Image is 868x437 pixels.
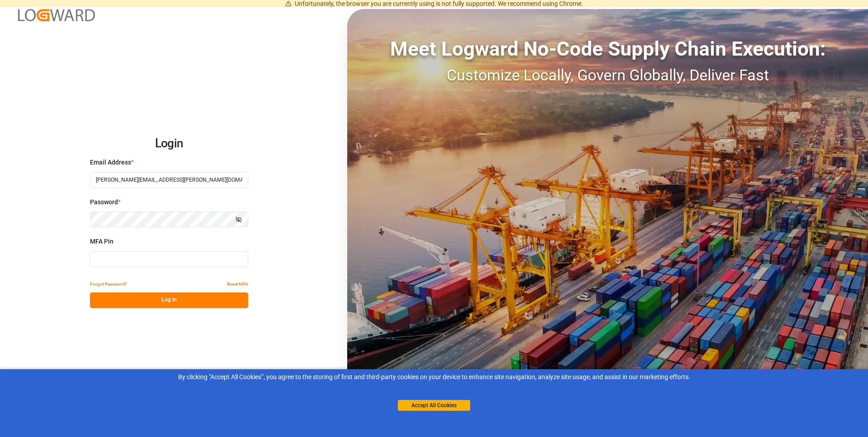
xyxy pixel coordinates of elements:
[90,158,131,167] span: Email Address
[398,400,470,411] button: Accept All Cookies
[90,277,127,292] button: Forgot Password?
[347,64,868,87] div: Customize Locally, Govern Globally, Deliver Fast
[90,292,248,308] button: Log In
[90,172,248,188] input: Enter your email
[347,34,868,64] div: Meet Logward No-Code Supply Chain Execution:
[90,197,118,207] span: Password
[18,9,95,21] img: Logward_new_orange.png
[227,277,248,292] button: Reset MFA
[6,372,862,382] div: By clicking "Accept All Cookies”, you agree to the storing of first and third-party cookies on yo...
[90,129,248,158] h2: Login
[90,237,113,246] span: MFA Pin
